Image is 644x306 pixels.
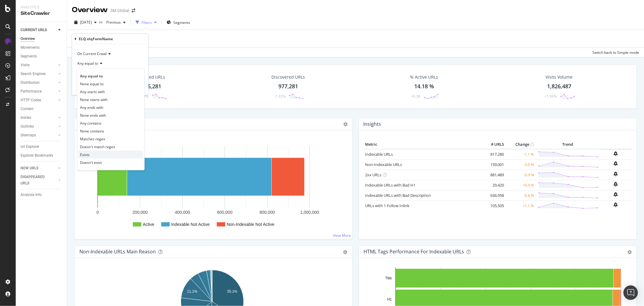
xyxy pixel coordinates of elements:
span: Matches regex [80,136,105,142]
span: None ends with [80,113,106,118]
span: Previous [104,20,121,25]
td: 159,001 [481,159,505,170]
div: bell-plus [614,161,618,166]
button: Filters [133,18,159,27]
span: vs [99,19,104,24]
a: 2xx URLs [365,172,382,177]
button: Switch back to Simple mode [590,47,639,57]
div: DISAPPEARED URLS [21,174,51,187]
a: Segments [21,53,62,60]
div: 3M Global [110,8,129,14]
div: Segments [21,53,37,60]
span: None contains [80,129,104,134]
div: Analytics [21,5,62,10]
td: +1.1 % [505,200,536,211]
div: Overview [21,36,35,42]
td: 29,420 [481,180,505,190]
td: 817,280 [481,149,505,160]
a: Performance [21,88,56,95]
span: Exists [80,152,90,157]
span: On Current Crawl [77,51,107,56]
td: -3.0 % [505,159,536,170]
div: bell-plus [614,202,618,207]
button: Cancel [75,84,94,90]
div: Search Engines [21,71,46,77]
div: arrow-right-arrow-left [132,8,135,13]
text: 0 [97,210,99,215]
a: HTTP Codes [21,97,56,103]
span: Any ends with [80,105,103,110]
div: bell-plus [614,171,618,176]
a: Distribution [21,80,56,86]
td: -0.8 % [505,190,536,200]
text: 800,000 [260,210,275,215]
text: 1,000,000 [300,210,319,215]
a: DISAPPEARED URLS [21,174,56,187]
text: H1 [387,297,392,301]
a: Indexable URLs with Bad H1 [365,182,416,188]
text: 400,000 [175,210,190,215]
div: Analysis Info [21,192,42,198]
span: Segments [173,20,190,25]
span: Any equal to [80,73,103,79]
div: NEW URLS [21,165,38,171]
th: Metric [364,140,482,149]
button: Previous [104,18,128,27]
a: Analysis Info [21,192,62,198]
div: % Active URLs [410,74,438,80]
div: Overview [72,5,108,15]
th: Change [505,140,536,149]
div: bell-plus [614,182,618,187]
button: Segments [164,18,193,27]
th: # URLS [481,140,505,149]
span: Doesn't exist [80,160,102,165]
td: 105,505 [481,200,505,211]
td: -1.1 % [505,149,536,160]
span: 2025 Sep. 21st [80,20,92,25]
div: 976,281 [142,83,161,90]
div: Switch back to Simple mode [592,50,639,55]
div: bell-plus [614,151,618,156]
text: 11.1% [187,289,197,294]
i: Options [344,122,348,126]
div: Performance [21,88,42,95]
a: Inlinks [21,115,56,121]
td: -0.9 % [505,170,536,180]
div: Visits Volume [546,74,573,80]
div: +1.99% [545,94,557,99]
td: 881,489 [481,170,505,180]
div: Explorer Bookmarks [21,152,53,159]
div: CURRENT URLS [21,27,47,33]
div: -1.32% [274,94,286,99]
div: ELQ elqFormName [79,36,113,41]
div: Content [21,106,34,112]
td: +0.9 % [505,180,536,190]
text: Active [143,222,154,227]
a: Non-Indexable URLs [365,162,402,167]
div: Distribution [21,80,40,86]
button: [DATE] [72,18,99,27]
div: Open Intercom Messenger [623,285,638,300]
text: 35.1% [227,289,237,294]
a: NEW URLS [21,165,56,171]
div: bell-plus [614,192,618,197]
span: Any starts with [80,89,105,94]
span: None starts with [80,97,107,102]
span: None equal to [80,81,104,86]
a: Outlinks [21,123,56,130]
svg: A chart. [79,140,345,234]
a: Visits [21,62,56,68]
div: Inlinks [21,115,31,121]
div: 14.18 % [414,83,434,90]
div: Sitemaps [21,132,36,138]
a: Sitemaps [21,132,56,138]
div: 977,281 [279,83,298,90]
div: Filters [142,20,152,25]
text: Title [385,276,392,280]
div: HTML Tags Performance for Indexable URLs [364,249,464,255]
a: CURRENT URLS [21,27,56,33]
a: Url Explorer [21,144,62,150]
div: Movements [21,44,40,51]
text: 200,000 [133,210,148,215]
div: SiteCrawler [21,10,62,17]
